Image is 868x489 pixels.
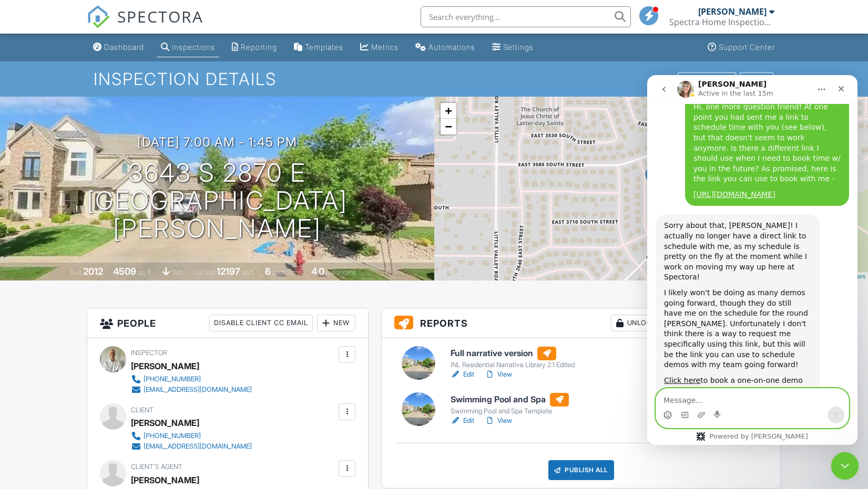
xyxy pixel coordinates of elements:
a: [EMAIL_ADDRESS][DOMAIN_NAME] [131,384,252,395]
iframe: Intercom live chat [647,75,857,445]
div: Chelsey says… [8,139,202,392]
span: Built [70,268,81,276]
span: sq.ft. [242,268,255,276]
a: Support Center [703,38,779,57]
a: Full narrative version INL Residential Narrative Library 2.1 Edited [451,347,575,370]
textarea: Message… [9,314,201,331]
div: Sorry about that, [PERSON_NAME]! I actually no longer have a direct link to schedule with me, as ... [17,145,164,207]
span: bedrooms [272,268,301,276]
img: Marker [645,167,658,189]
div: Spectra Home Inspection, LLC [669,17,774,27]
a: View [485,415,512,426]
span: SPECTORA [117,5,203,27]
button: Gif picker [33,336,42,344]
a: Automations (Basic) [411,38,479,57]
span: Client's Agent [131,463,182,471]
div: Metrics [371,43,399,51]
div: Sorry about that, [PERSON_NAME]! I actually no longer have a direct link to schedule with me, as ... [8,139,172,373]
div: 4509 [113,266,136,277]
input: Search everything... [421,6,631,27]
span: − [445,120,452,133]
div: I likely won't be doing as many demos going forward, though they do still have me on the schedule... [17,213,164,295]
button: Start recording [67,336,75,344]
a: Swimming Pool and Spa Swimming Pool and Spa Template [451,393,569,416]
span: bathrooms [326,268,356,276]
a: Zoom in [441,103,456,119]
div: 6 [265,266,271,277]
span: slab [171,268,183,276]
a: [EMAIL_ADDRESS][DOMAIN_NAME] [131,441,252,452]
h1: Inspection Details [94,70,774,88]
div: Unlocked [611,315,671,331]
a: View [485,369,512,380]
img: The Best Home Inspection Software - Spectora [87,5,110,28]
span: Inspector [131,349,167,357]
div: Automations [428,43,475,51]
a: Templates [290,38,348,57]
a: Settings [488,38,538,57]
h1: 3643 S 2870 E [GEOGRAPHIC_DATA][PERSON_NAME] [17,159,417,242]
span: Lot Size [193,268,215,276]
a: Edit [451,415,474,426]
span: sq. ft. [138,268,152,276]
a: Reporting [228,38,281,57]
div: 12197 [217,266,240,277]
button: Send a message… [180,331,197,348]
a: Edit [451,369,474,380]
div: Settings [503,43,534,51]
a: Metrics [356,38,403,57]
a: [PHONE_NUMBER] [131,431,252,441]
a: Click here [17,301,53,309]
h3: [DATE] 7:00 am - 1:45 pm [137,135,297,149]
div: Publish All [548,460,614,480]
div: Support Center [719,43,775,51]
div: More [740,72,774,86]
div: Client View [678,72,736,86]
div: [PERSON_NAME] [698,6,767,17]
a: Dashboard [89,38,148,57]
div: [PHONE_NUMBER] [144,432,201,440]
div: 2012 [83,266,103,277]
div: Swimming Pool and Spa Template [451,407,569,415]
h6: Full narrative version [451,347,575,360]
button: Emoji picker [16,336,25,344]
a: [PHONE_NUMBER] [131,374,252,384]
div: to book a one-on-one demo with a member of our Support Team! [17,300,164,321]
div: INL Residential Narrative Library 2.1 Edited [451,361,575,369]
iframe: Intercom live chat [831,452,859,480]
div: [PHONE_NUMBER] [144,375,201,383]
div: Templates [305,43,343,51]
a: Inspections [157,38,219,57]
h6: Swimming Pool and Spa [451,393,569,407]
span: + [445,104,452,117]
h3: People [87,308,368,338]
a: [PERSON_NAME] [131,472,199,488]
a: Zoom out [441,119,456,134]
div: [PERSON_NAME] [131,415,199,431]
div: [EMAIL_ADDRESS][DOMAIN_NAME] [144,386,252,394]
a: SPECTORA [87,14,203,36]
div: Dashboard [104,43,144,51]
h3: Reports [382,308,780,338]
div: Disable Client CC Email [209,315,313,331]
div: Inspections [172,43,215,51]
div: [EMAIL_ADDRESS][DOMAIN_NAME] [144,442,252,451]
div: 4.0 [311,266,324,277]
span: Client [131,406,154,414]
div: Reporting [241,43,277,51]
div: [PERSON_NAME] [131,358,199,374]
button: Upload attachment [50,336,58,344]
div: New [317,315,355,331]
